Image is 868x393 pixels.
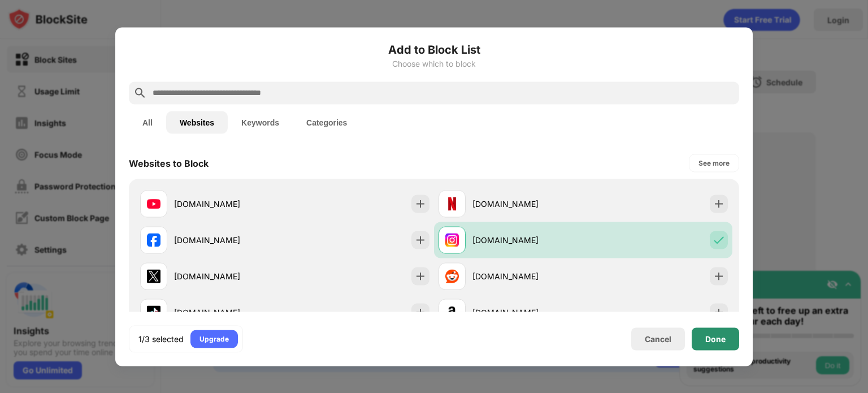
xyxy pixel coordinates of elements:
[445,269,459,283] img: favicons
[445,197,459,210] img: favicons
[166,111,228,133] button: Websites
[147,197,160,210] img: favicons
[147,269,160,283] img: favicons
[445,305,459,319] img: favicons
[147,233,160,247] img: favicons
[472,270,583,282] div: [DOMAIN_NAME]
[147,305,160,319] img: favicons
[174,198,285,210] div: [DOMAIN_NAME]
[174,306,285,318] div: [DOMAIN_NAME]
[174,234,285,246] div: [DOMAIN_NAME]
[293,111,361,133] button: Categories
[129,157,209,169] div: Websites to Block
[138,333,184,344] div: 1/3 selected
[129,41,739,58] h6: Add to Block List
[133,86,147,100] img: search.svg
[129,111,166,133] button: All
[445,233,459,247] img: favicons
[472,306,583,318] div: [DOMAIN_NAME]
[705,334,726,343] div: Done
[129,59,739,68] div: Choose which to block
[472,198,583,210] div: [DOMAIN_NAME]
[228,111,293,133] button: Keywords
[472,234,583,246] div: [DOMAIN_NAME]
[199,333,229,344] div: Upgrade
[174,270,285,282] div: [DOMAIN_NAME]
[645,334,671,344] div: Cancel
[698,157,730,169] div: See more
